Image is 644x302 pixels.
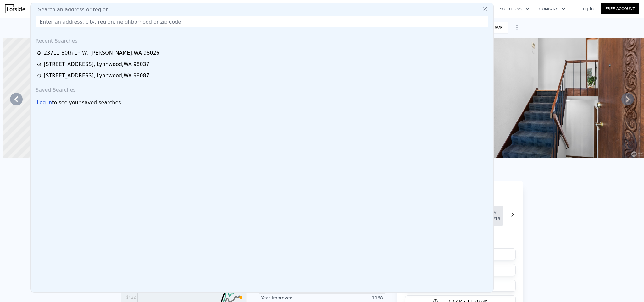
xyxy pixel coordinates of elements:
[44,61,149,68] div: [STREET_ADDRESS] , Lynnwood , WA 98037
[37,49,489,57] a: 23711 80th Ln W, [PERSON_NAME],WA 98026
[491,216,499,222] div: 9/19
[261,295,322,301] div: Year Improved
[37,99,52,106] div: Log in
[33,6,109,13] span: Search an address or region
[495,3,534,15] button: Solutions
[322,295,383,301] div: 1968
[126,295,136,299] tspan: $422
[44,72,149,79] div: [STREET_ADDRESS] , Lynnwood , WA 98087
[491,209,499,216] div: Fri
[37,72,489,79] a: [STREET_ADDRESS], Lynnwood,WA 98087
[573,6,601,12] a: Log In
[486,206,504,226] button: Fri9/19
[5,4,25,13] img: Lotside
[534,3,570,15] button: Company
[486,22,508,33] button: SAVE
[511,21,523,34] button: Show Options
[44,49,159,57] div: 23711 80th Ln W , [PERSON_NAME] , WA 98026
[33,32,491,47] div: Recent Searches
[36,16,488,27] input: Enter an address, city, region, neighborhood or zip code
[33,81,491,96] div: Saved Searches
[37,61,489,68] a: [STREET_ADDRESS], Lynnwood,WA 98037
[52,99,122,106] span: to see your saved searches.
[601,3,639,14] a: Free Account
